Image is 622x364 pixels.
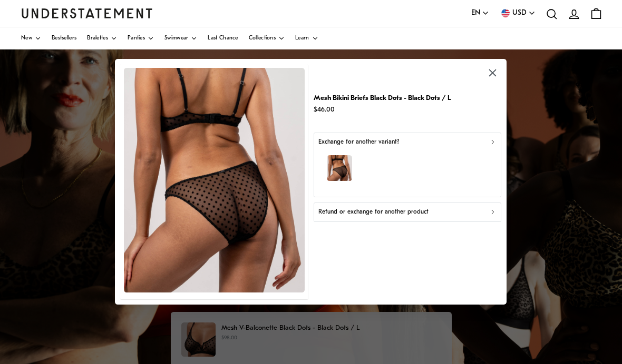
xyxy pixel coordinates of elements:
img: DOTS-BRF-002MeshBikiniBriefsBlackDots5.jpg [124,68,305,292]
button: Refund or exchange for another product [314,203,501,222]
p: $46.00 [314,104,451,115]
a: Understatement Homepage [21,8,153,18]
span: Bralettes [87,36,108,41]
span: USD [512,7,527,19]
span: Swimwear [164,36,188,41]
button: EN [471,7,489,19]
span: Bestsellers [52,36,76,41]
span: Collections [249,36,276,41]
button: USD [500,7,536,19]
button: Exchange for another variant?model-name=Luna|model-size=M [314,133,501,197]
img: model-name=Luna|model-size=M [327,156,353,181]
span: Last Chance [208,36,238,41]
p: Exchange for another variant? [318,137,399,147]
a: Swimwear [164,27,197,49]
a: Bralettes [87,27,117,49]
span: New [21,36,32,41]
a: Last Chance [208,27,238,49]
a: Learn [295,27,318,49]
span: Learn [295,36,309,41]
p: Refund or exchange for another product [318,208,429,218]
a: Collections [249,27,285,49]
span: Panties [128,36,145,41]
p: Mesh Bikini Briefs Black Dots - Black Dots / L [314,93,451,104]
a: Panties [128,27,154,49]
span: EN [471,7,480,19]
a: New [21,27,41,49]
a: Bestsellers [52,27,76,49]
